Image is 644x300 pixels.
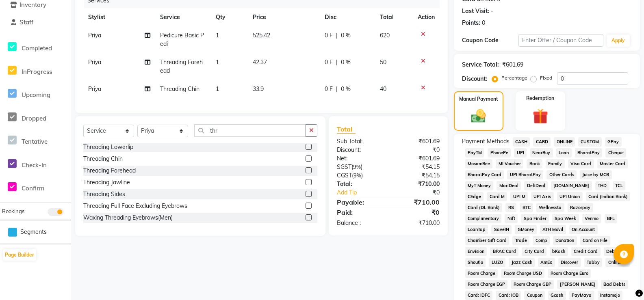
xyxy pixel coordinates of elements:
[557,280,598,289] span: [PERSON_NAME]
[331,219,388,227] div: Balance :
[465,170,504,179] span: BharatPay Card
[336,85,338,93] span: |
[538,258,555,267] span: AmEx
[83,8,155,26] th: Stylist
[558,258,581,267] span: Discover
[465,225,488,234] span: LoanTap
[388,180,445,188] div: ₹710.00
[507,170,543,179] span: UPI BharatPay
[194,124,306,137] input: Search or Scan
[331,180,388,188] div: Total:
[388,163,445,171] div: ₹54.15
[465,236,510,245] span: Chamber Gift Card
[2,208,24,214] span: Bookings
[496,291,521,300] span: Card: IOB
[331,154,388,163] div: Net:
[522,247,546,256] span: City Card
[398,188,446,197] div: ₹0
[524,181,548,190] span: DefiDeal
[216,32,219,39] span: 1
[505,203,516,212] span: RS
[83,143,133,151] div: Threading Lowerlip
[465,214,502,223] span: Complimentary
[605,214,618,223] span: BFL
[465,247,487,256] span: Envision
[465,258,486,267] span: Shoutlo
[465,192,484,201] span: CEdge
[487,192,507,201] span: Card M
[88,58,101,66] span: Priya
[466,108,490,125] img: _cash.svg
[462,75,487,83] div: Discount:
[501,74,527,82] label: Percentage
[465,280,508,289] span: Room Charge EGP
[496,159,523,168] span: MI Voucher
[20,228,47,236] span: Segments
[520,203,533,212] span: BTC
[341,31,351,40] span: 0 %
[2,18,69,27] a: Staff
[160,58,203,74] span: Threading Forehead
[337,163,351,171] span: SGST
[465,291,493,300] span: Card: IDFC
[595,181,609,190] span: THD
[548,291,566,300] span: Gcash
[331,197,388,207] div: Payable:
[527,159,542,168] span: Bank
[586,192,631,201] span: Card (Indian Bank)
[22,44,52,52] span: Completed
[526,95,554,102] label: Redemption
[325,85,333,93] span: 0 F
[22,138,48,145] span: Tentative
[253,85,264,93] span: 33.9
[388,207,445,217] div: ₹0
[353,172,361,179] span: 9%
[83,178,130,187] div: Threading Jawline
[83,155,123,163] div: Threading Chin
[505,214,518,223] span: Nift
[3,249,36,261] button: Page Builder
[337,125,356,134] span: Total
[533,236,550,245] span: Comp
[336,58,338,67] span: |
[459,95,498,103] label: Manual Payment
[568,159,594,168] span: Visa Card
[524,291,545,300] span: Coupon
[569,225,598,234] span: On Account
[83,190,125,199] div: Threading Sides
[83,166,136,175] div: Threading Forehead
[353,164,361,170] span: 9%
[531,192,554,201] span: UPI Axis
[88,32,101,39] span: Priya
[491,225,512,234] span: SaveIN
[482,19,485,27] div: 0
[465,159,493,168] span: MosamBee
[20,18,33,26] span: Staff
[584,258,603,267] span: Tabby
[491,7,493,15] div: -
[556,148,572,158] span: Loan
[533,137,551,147] span: CARD
[540,74,552,82] label: Fixed
[575,148,603,158] span: BharatPay
[580,170,612,179] span: Juice by MCB
[22,68,52,76] span: InProgress
[546,170,577,179] span: Other Cards
[530,148,553,158] span: NearBuy
[331,146,388,154] div: Discount:
[388,219,445,227] div: ₹710.00
[22,184,44,192] span: Confirm
[548,269,591,278] span: Room Charge Euro
[160,85,199,93] span: Threading Chin
[248,8,320,26] th: Price
[388,197,445,207] div: ₹710.00
[160,32,204,47] span: Pedicure Basic Pedi
[578,137,602,147] span: CUSTOM
[337,172,352,179] span: CGST
[604,247,632,256] span: Debit Card
[552,214,579,223] span: Spa Week
[511,280,554,289] span: Room Charge GBP
[607,35,630,47] button: Apply
[605,137,622,147] span: GPay
[462,7,489,15] div: Last Visit:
